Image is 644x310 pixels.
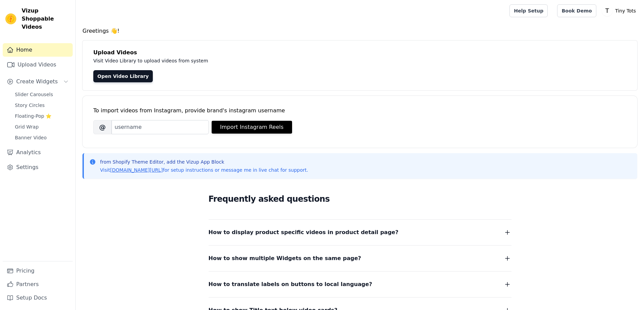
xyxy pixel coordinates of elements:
[209,280,511,289] button: How to translate labels on buttons to local language?
[3,58,73,72] a: Upload Videos
[16,78,58,86] span: Create Widgets
[93,107,626,115] div: To import videos from Instagram, provide brand's instagram username
[557,4,596,17] a: Book Demo
[5,13,16,24] img: Vizup
[3,291,73,305] a: Setup Docs
[209,228,399,237] span: How to display product specific videos in product detail page?
[212,121,292,134] button: Import Instagram Reels
[209,254,361,263] span: How to show multiple Widgets on the same page?
[613,5,639,17] p: Tiny Tots
[605,7,609,14] text: T
[11,101,73,110] a: Story Circles
[112,120,209,134] input: username
[93,120,112,134] span: @
[15,123,39,130] span: Grid Wrap
[15,134,47,141] span: Banner Video
[3,278,73,291] a: Partners
[93,70,153,82] a: Open Video Library
[11,111,73,121] a: Floating-Pop ⭐
[209,254,511,263] button: How to show multiple Widgets on the same page?
[509,4,548,17] a: Help Setup
[3,161,73,174] a: Settings
[93,57,396,65] p: Visit Video Library to upload videos from system
[11,122,73,132] a: Grid Wrap
[602,5,639,17] button: T Tiny Tots
[3,264,73,278] a: Pricing
[93,49,626,57] h4: Upload Videos
[110,167,163,173] a: [DOMAIN_NAME][URL]
[3,43,73,57] a: Home
[82,27,637,35] h4: Greetings 👋!
[209,192,511,206] h2: Frequently asked questions
[3,75,73,88] button: Create Widgets
[15,91,53,98] span: Slider Carousels
[209,228,511,237] button: How to display product specific videos in product detail page?
[209,280,372,289] span: How to translate labels on buttons to local language?
[100,167,308,173] p: Visit for setup instructions or message me in live chat for support.
[22,7,70,31] span: Vizup Shoppable Videos
[11,90,73,99] a: Slider Carousels
[15,113,51,119] span: Floating-Pop ⭐
[11,133,73,142] a: Banner Video
[15,102,45,109] span: Story Circles
[3,146,73,159] a: Analytics
[100,159,308,165] p: from Shopify Theme Editor, add the Vizup App Block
